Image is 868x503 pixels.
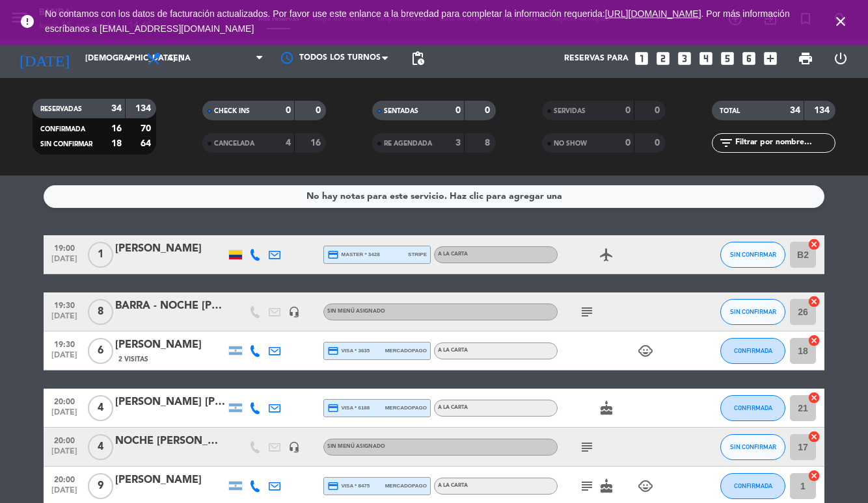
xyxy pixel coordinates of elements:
[438,348,468,353] span: A LA CARTA
[734,404,772,411] span: CONFIRMADA
[48,255,81,270] span: [DATE]
[720,395,785,421] button: CONFIRMADA
[807,295,821,308] i: cancel
[327,309,385,314] span: Sin menú asignado
[135,104,154,113] strong: 134
[798,51,813,66] span: print
[579,304,595,320] i: subject
[306,189,562,204] div: No hay notas para este servicio. Haz clic para agregar una
[385,404,427,412] span: mercadopago
[48,336,81,351] span: 19:30
[807,334,821,347] i: cancel
[48,447,81,462] span: [DATE]
[564,54,629,63] span: Reservas para
[40,106,82,112] span: RESERVADAS
[48,408,81,423] span: [DATE]
[48,471,81,486] span: 20:00
[833,51,848,66] i: power_settings_new
[455,106,461,115] strong: 0
[327,345,339,357] i: credit_card
[288,306,300,318] i: headset_mic
[20,14,35,29] i: error
[10,44,79,73] i: [DATE]
[730,251,776,258] span: SIN CONFIRMAR
[288,441,300,453] i: headset_mic
[410,51,426,66] span: pending_actions
[88,473,113,499] span: 9
[599,247,614,263] i: airplanemode_active
[485,106,493,115] strong: 0
[316,106,323,115] strong: 0
[118,354,148,365] span: 2 Visitas
[762,50,779,67] i: add_box
[115,472,226,489] div: [PERSON_NAME]
[599,400,614,416] i: cake
[115,337,226,354] div: [PERSON_NAME]
[45,8,790,34] span: No contamos con los datos de facturación actualizados. Por favor use este enlance a la brevedad p...
[385,346,427,355] span: mercadopago
[286,106,291,115] strong: 0
[698,50,714,67] i: looks_4
[734,347,772,354] span: CONFIRMADA
[599,478,614,494] i: cake
[720,434,785,460] button: SIN CONFIRMAR
[734,482,772,489] span: CONFIRMADA
[40,141,92,148] span: SIN CONFIRMAR
[88,434,113,460] span: 4
[48,297,81,312] span: 19:30
[214,108,250,114] span: CHECK INS
[718,135,734,151] i: filter_list
[740,50,757,67] i: looks_6
[719,50,736,67] i: looks_5
[655,138,662,148] strong: 0
[111,124,122,133] strong: 16
[88,299,113,325] span: 8
[438,251,468,257] span: A LA CARTA
[327,480,370,492] span: visa * 8475
[45,8,790,34] a: . Por más información escríbanos a [EMAIL_ADDRESS][DOMAIN_NAME]
[48,312,81,327] span: [DATE]
[48,240,81,255] span: 19:00
[790,106,800,115] strong: 34
[141,139,154,148] strong: 64
[408,250,427,259] span: stripe
[384,140,432,147] span: RE AGENDADA
[115,298,226,315] div: BARRA - NOCHE [PERSON_NAME]
[807,469,821,482] i: cancel
[48,393,81,408] span: 20:00
[286,138,291,148] strong: 4
[655,106,662,115] strong: 0
[88,395,113,421] span: 4
[48,351,81,366] span: [DATE]
[327,249,339,261] i: credit_card
[88,338,113,364] span: 6
[48,486,81,501] span: [DATE]
[730,308,776,315] span: SIN CONFIRMAR
[111,139,122,148] strong: 18
[579,439,595,455] i: subject
[141,124,154,133] strong: 70
[111,104,122,113] strong: 34
[327,345,370,357] span: visa * 3635
[720,338,785,364] button: CONFIRMADA
[730,443,776,450] span: SIN CONFIRMAR
[807,391,821,404] i: cancel
[438,483,468,488] span: A LA CARTA
[327,402,339,414] i: credit_card
[676,50,693,67] i: looks_3
[310,138,323,148] strong: 16
[115,433,226,450] div: NOCHE [PERSON_NAME]
[214,140,254,147] span: CANCELADA
[384,108,418,114] span: SENTADAS
[385,482,427,490] span: mercadopago
[40,126,85,133] span: CONFIRMADA
[633,50,650,67] i: looks_one
[455,138,461,148] strong: 3
[638,343,653,359] i: child_care
[327,444,385,449] span: Sin menú asignado
[807,238,821,251] i: cancel
[554,108,586,114] span: SERVIDAS
[579,478,595,494] i: subject
[655,50,671,67] i: looks_two
[438,405,468,410] span: A LA CARTA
